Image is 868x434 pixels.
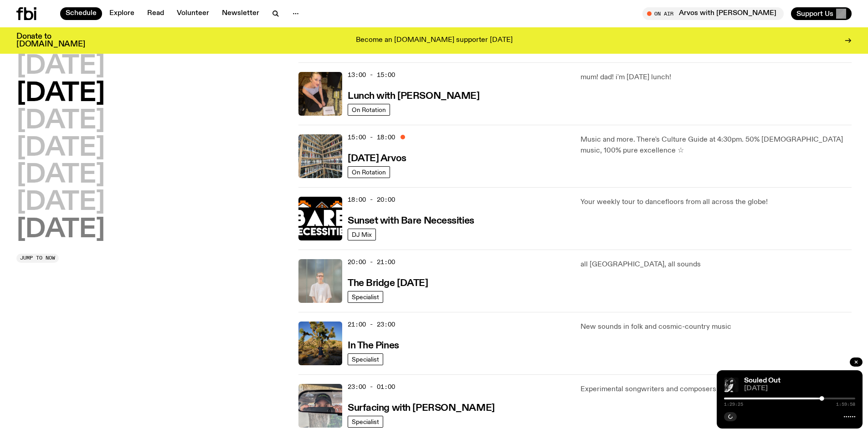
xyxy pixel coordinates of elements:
p: mum! dad! i'm [DATE] lunch! [580,72,852,83]
img: Mara stands in front of a frosted glass wall wearing a cream coloured t-shirt and black glasses. ... [298,259,342,303]
p: New sounds in folk and cosmic-country music [580,322,852,332]
span: 1:29:25 [724,402,743,407]
a: Explore [104,7,140,20]
a: Surfacing with [PERSON_NAME] [348,402,495,413]
h3: [DATE] Arvos [348,154,406,163]
button: On AirArvos with [PERSON_NAME] [642,7,784,20]
span: On Rotation [352,106,386,113]
h3: Lunch with [PERSON_NAME] [348,92,479,101]
span: Specialist [352,418,379,425]
button: [DATE] [16,54,105,79]
img: Johanna stands in the middle distance amongst a desert scene with large cacti and trees. She is w... [298,322,342,365]
span: 1:59:58 [836,402,855,407]
a: Lunch with [PERSON_NAME] [348,90,479,101]
button: [DATE] [16,136,105,161]
span: On Rotation [352,168,386,175]
span: DJ Mix [352,231,372,238]
h3: Sunset with Bare Necessities [348,216,474,226]
h3: The Bridge [DATE] [348,279,428,288]
h3: Donate to [DOMAIN_NAME] [16,33,85,48]
a: In The Pines [348,339,399,351]
span: 20:00 - 21:00 [348,258,395,266]
a: On Rotation [348,166,390,178]
button: [DATE] [16,217,105,243]
span: 18:00 - 20:00 [348,195,395,204]
span: 13:00 - 15:00 [348,71,395,79]
a: Read [142,7,169,20]
p: Experimental songwriters and composers + much in-between [580,384,852,395]
a: Newsletter [216,7,265,20]
a: The Bridge [DATE] [348,277,428,288]
button: Support Us [791,7,852,20]
span: Support Us [796,10,833,18]
a: DJ Mix [348,229,376,240]
span: 21:00 - 23:00 [348,320,395,329]
a: On Rotation [348,104,390,116]
h3: Surfacing with [PERSON_NAME] [348,403,495,413]
a: [DATE] Arvos [348,152,406,163]
span: [DATE] [744,385,855,392]
p: all [GEOGRAPHIC_DATA], all sounds [580,259,852,270]
button: [DATE] [16,81,105,107]
a: Specialist [348,291,383,303]
a: Specialist [348,416,383,428]
img: A corner shot of the fbi music library [298,134,342,178]
img: Bare Necessities [298,197,342,240]
a: Schedule [60,7,102,20]
p: Become an [DOMAIN_NAME] supporter [DATE] [356,36,513,45]
button: [DATE] [16,108,105,134]
span: 23:00 - 01:00 [348,383,395,391]
button: [DATE] [16,163,105,188]
a: Sunset with Bare Necessities [348,214,474,226]
img: SLC lunch cover [298,72,342,116]
a: Souled Out [744,377,781,384]
p: Music and more. There's Culture Guide at 4:30pm. 50% [DEMOGRAPHIC_DATA] music, 100% pure excellen... [580,134,852,156]
span: 15:00 - 18:00 [348,133,395,142]
span: Specialist [352,293,379,300]
a: Volunteer [171,7,215,20]
button: [DATE] [16,190,105,215]
button: Jump to now [16,254,59,263]
h3: In The Pines [348,341,399,351]
p: Your weekly tour to dancefloors from all across the globe! [580,197,852,208]
span: Jump to now [20,255,55,260]
a: Specialist [348,353,383,365]
span: Specialist [352,356,379,363]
